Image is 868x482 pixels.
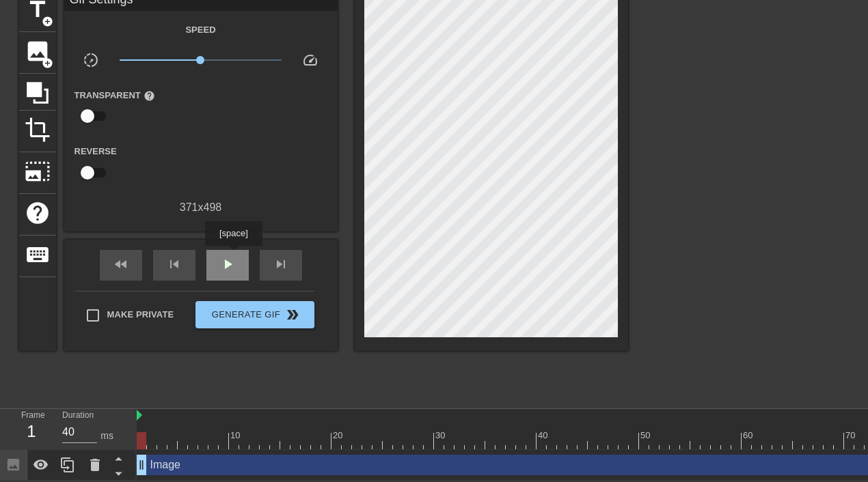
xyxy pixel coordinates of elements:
label: Duration [62,412,94,420]
div: 20 [333,429,345,442]
div: 10 [230,429,243,442]
span: skip_previous [166,256,182,272]
span: fast_rewind [113,256,129,272]
span: slow_motion_video [83,52,99,68]
div: Frame [11,409,52,449]
span: add_circle [42,16,53,27]
div: 60 [743,429,755,442]
span: play_arrow [219,256,236,272]
button: Generate Gif [195,301,314,328]
span: crop [25,117,51,143]
label: Reverse [74,145,117,158]
span: image [25,38,51,64]
div: 1 [21,419,42,444]
label: Speed [185,23,215,37]
span: help [144,90,155,102]
span: skip_next [273,256,289,272]
span: photo_size_select_large [25,158,51,184]
span: drag_handle [135,458,148,472]
div: 70 [845,429,858,442]
div: ms [100,429,113,443]
span: keyboard [25,242,51,268]
div: 30 [435,429,448,442]
span: Generate Gif [201,307,308,323]
span: double_arrow [284,307,301,323]
div: 40 [538,429,550,442]
label: Transparent [74,89,155,102]
span: add_circle [42,57,53,69]
span: speed [302,52,318,68]
span: Make Private [107,308,174,322]
div: 50 [640,429,653,442]
span: help [25,200,51,226]
div: 371 x 498 [64,199,338,216]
